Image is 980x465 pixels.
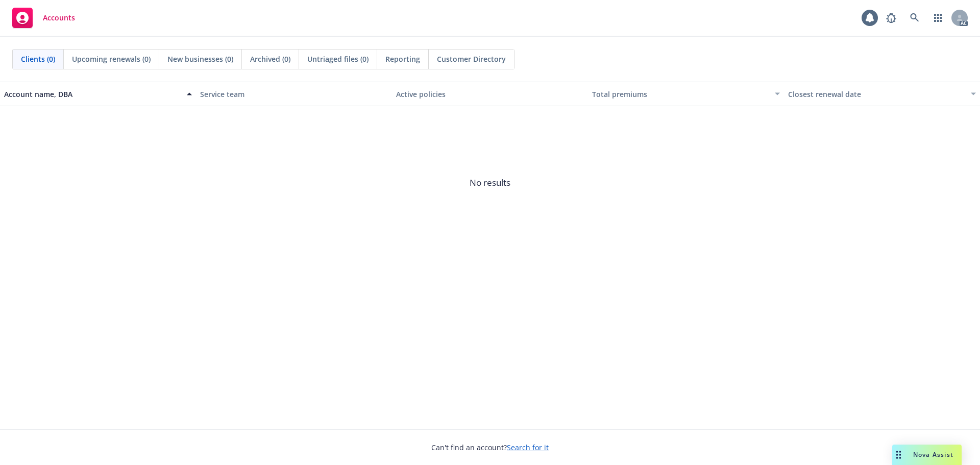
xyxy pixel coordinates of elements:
span: Upcoming renewals (0) [72,54,151,64]
span: Nova Assist [913,450,953,459]
a: Accounts [8,4,79,32]
button: Service team [196,82,392,106]
div: Active policies [396,89,584,100]
div: Closest renewal date [788,89,965,100]
button: Total premiums [588,82,784,106]
button: Nova Assist [892,445,962,465]
div: Drag to move [892,445,905,465]
span: Can't find an account? [431,442,549,453]
button: Closest renewal date [784,82,980,106]
a: Switch app [928,8,948,28]
span: Customer Directory [437,54,506,64]
span: Archived (0) [250,54,290,64]
span: Untriaged files (0) [307,54,369,64]
span: Reporting [385,54,420,64]
button: Active policies [392,82,588,106]
div: Service team [200,89,388,100]
span: Accounts [43,14,75,22]
span: Clients (0) [21,54,55,64]
div: Total premiums [592,89,769,100]
span: New businesses (0) [167,54,233,64]
div: Account name, DBA [4,89,181,100]
a: Report a Bug [881,8,901,28]
a: Search for it [507,443,549,452]
a: Search [904,8,925,28]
